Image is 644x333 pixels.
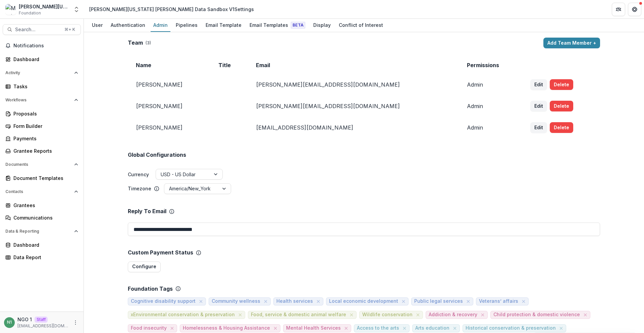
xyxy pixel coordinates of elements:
a: Display [311,19,333,32]
a: Grantee Reports [3,145,81,156]
button: Configure [128,261,161,272]
button: Open Workflows [3,95,81,105]
span: Documents [5,162,71,167]
div: Email Templates [247,20,308,30]
p: Foundation Tags [128,286,173,292]
p: Timezone [128,185,151,192]
td: Admin [459,74,523,95]
span: Search... [15,27,60,33]
span: Food, service & domestic animal welfare [251,312,346,318]
button: Get Help [628,3,641,16]
div: [PERSON_NAME][US_STATE] [PERSON_NAME] Data Sandbox V1 Settings [89,6,254,13]
a: Authentication [108,19,148,32]
button: close [272,325,279,332]
button: close [451,325,458,332]
button: close [237,312,244,318]
p: Staff [35,317,48,323]
span: Historical conservation & preservation [466,325,556,331]
button: close [198,298,204,305]
span: Local economic development [329,298,398,304]
span: Community wellness [212,298,260,304]
button: close [169,325,175,332]
button: Edit [530,79,547,90]
div: Grantees [13,202,75,209]
span: xEnvironmental conservation & preservation [131,312,235,318]
div: [PERSON_NAME][US_STATE] [PERSON_NAME] Data Sandbox V1 [19,3,69,10]
span: Workflows [5,98,71,102]
button: Notifications [3,40,81,51]
a: Communications [3,212,81,223]
div: ⌘ + K [63,26,76,33]
button: close [465,298,472,305]
button: close [479,312,486,318]
span: Contacts [5,189,71,194]
div: Pipelines [173,20,200,30]
a: Email Templates Beta [247,19,308,32]
img: Mimi Washington Starrett Data Sandbox V1 [5,4,16,15]
label: Currency [128,171,149,178]
div: Dashboard [13,56,75,63]
button: close [582,312,589,318]
button: Edit [530,122,547,133]
a: Grantees [3,200,81,211]
button: close [262,298,269,305]
a: Proposals [3,108,81,119]
div: Proposals [13,110,75,117]
div: Tasks [13,83,75,90]
h2: Global Configurations [128,152,186,158]
p: ( 3 ) [146,40,151,46]
p: Reply To Email [128,208,166,215]
span: Health services [276,298,313,304]
div: Document Templates [13,175,75,182]
div: Data Report [13,254,75,261]
a: Conflict of Interest [336,19,386,32]
span: Wildlife conservation [362,312,413,318]
td: [PERSON_NAME] [128,74,210,95]
span: Foundation [19,10,41,16]
span: Addiction & recovery [429,312,477,318]
button: close [558,325,565,332]
a: Dashboard [3,239,81,250]
td: [PERSON_NAME][EMAIL_ADDRESS][DOMAIN_NAME] [248,95,459,117]
button: Open Data & Reporting [3,226,81,237]
span: Access to the arts [357,325,399,331]
span: Veterans’ affairs [479,298,518,304]
div: Display [311,20,333,30]
div: Authentication [108,20,148,30]
div: User [89,20,105,30]
p: NGO 1 [17,316,32,323]
span: Arts education [415,325,449,331]
span: Public legal services [414,298,463,304]
button: Open Activity [3,67,81,78]
td: [EMAIL_ADDRESS][DOMAIN_NAME] [248,117,459,138]
button: More [71,319,79,327]
button: Open entity switcher [72,3,81,16]
a: Form Builder [3,121,81,132]
a: User [89,19,105,32]
td: Admin [459,95,523,117]
div: Email Template [203,20,244,30]
a: Dashboard [3,54,81,65]
td: [PERSON_NAME] [128,117,210,138]
button: Edit [530,101,547,111]
button: Partners [612,3,625,16]
button: close [315,298,322,305]
button: Add Team Member + [543,38,600,48]
button: Delete [550,101,573,111]
nav: breadcrumb [87,4,257,14]
td: Title [210,56,248,74]
button: close [400,298,407,305]
button: close [520,298,527,305]
button: close [343,325,350,332]
span: Notifications [13,43,78,49]
a: Payments [3,133,81,144]
span: Beta [291,22,305,29]
a: Document Templates [3,173,81,184]
a: Data Report [3,252,81,263]
td: [PERSON_NAME][EMAIL_ADDRESS][DOMAIN_NAME] [248,74,459,95]
div: Communications [13,214,75,221]
p: [EMAIL_ADDRESS][DOMAIN_NAME] [17,323,69,329]
span: Data & Reporting [5,229,71,234]
a: Pipelines [173,19,200,32]
td: Name [128,56,210,74]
